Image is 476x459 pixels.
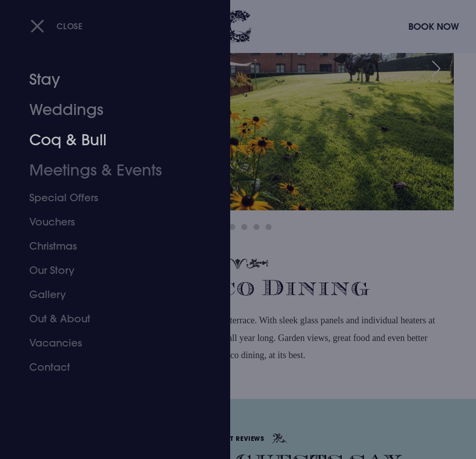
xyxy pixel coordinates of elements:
[29,210,189,234] a: Vouchers
[29,331,189,355] a: Vacancies
[29,186,189,210] a: Special Offers
[29,125,189,155] a: Coq & Bull
[29,282,189,307] a: Gallery
[29,65,189,95] a: Stay
[29,307,189,331] a: Out & About
[29,155,189,186] a: Meetings & Events
[29,95,189,125] a: Weddings
[29,258,189,282] a: Our Story
[57,21,83,31] span: Close
[30,16,83,36] button: Close
[29,355,189,379] a: Contact
[29,234,189,258] a: Christmas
